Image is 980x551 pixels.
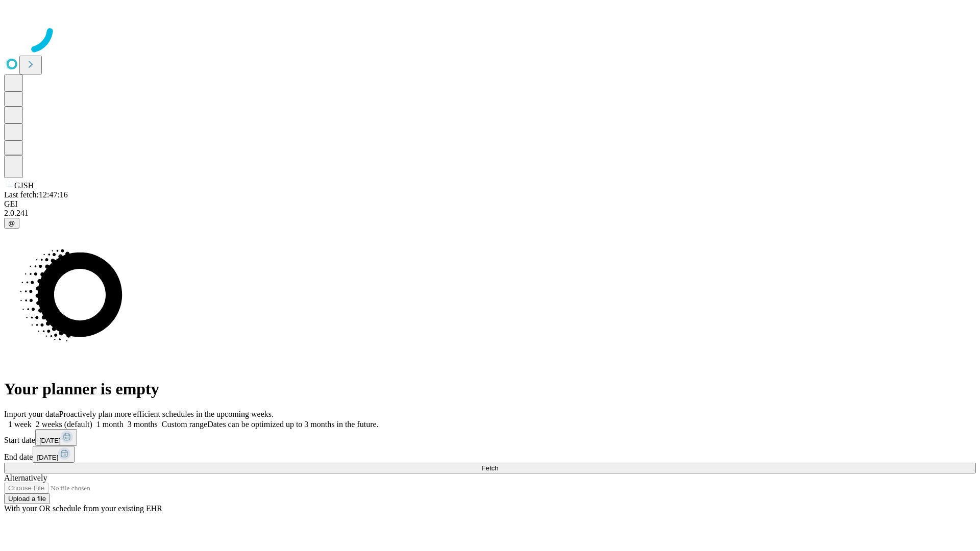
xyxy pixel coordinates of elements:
[4,380,976,398] h1: Your planner is empty
[4,218,19,229] button: @
[59,410,274,418] span: Proactively plan more efficient schedules in the upcoming weeks.
[96,420,124,429] span: 1 month
[207,420,378,429] span: Dates can be optimized up to 3 months in the future.
[4,190,68,199] span: Last fetch: 12:47:16
[4,493,50,504] button: Upload a file
[128,420,158,429] span: 3 months
[37,454,58,461] span: [DATE]
[14,181,34,190] span: GJSH
[4,463,976,473] button: Fetch
[33,446,75,463] button: [DATE]
[4,446,976,463] div: End date
[4,504,162,513] span: With your OR schedule from your existing EHR
[39,437,61,444] span: [DATE]
[481,464,498,472] span: Fetch
[8,420,32,429] span: 1 week
[35,429,77,446] button: [DATE]
[8,219,15,227] span: @
[4,209,976,218] div: 2.0.241
[4,410,59,418] span: Import your data
[4,473,47,482] span: Alternatively
[36,420,92,429] span: 2 weeks (default)
[162,420,207,429] span: Custom range
[4,429,976,446] div: Start date
[4,199,976,209] div: GEI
